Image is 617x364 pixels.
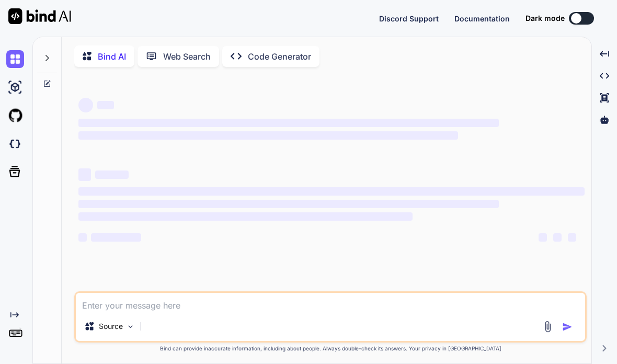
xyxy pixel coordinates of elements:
span: Discord Support [379,14,439,23]
span: ‌ [553,233,562,242]
span: ‌ [78,187,585,196]
img: ai-studio [6,78,24,96]
img: Bind AI [8,8,71,24]
button: Discord Support [379,13,439,24]
span: ‌ [91,233,141,242]
span: ‌ [97,101,114,109]
img: Pick Models [126,322,135,331]
span: ‌ [539,233,547,242]
img: attachment [542,321,554,333]
span: Dark mode [525,13,565,24]
img: githubLight [6,107,24,124]
span: ‌ [78,119,498,127]
img: darkCloudIdeIcon [6,135,24,153]
span: ‌ [78,98,93,112]
span: ‌ [568,233,576,242]
p: Bind can provide inaccurate information, including about people. Always double-check its answers.... [74,345,587,352]
span: ‌ [78,200,498,208]
span: ‌ [78,131,458,140]
span: Documentation [454,14,510,23]
span: ‌ [78,212,413,221]
button: Documentation [454,13,510,24]
img: icon [562,322,573,332]
span: ‌ [95,170,129,179]
p: Web Search [163,50,211,63]
span: ‌ [78,233,87,242]
p: Bind AI [98,50,126,63]
p: Code Generator [248,50,311,63]
img: chat [6,50,24,68]
span: ‌ [78,168,91,181]
p: Source [99,321,123,332]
